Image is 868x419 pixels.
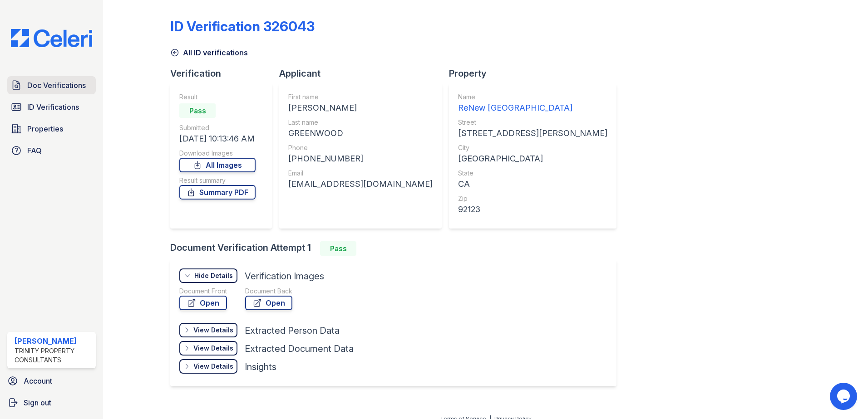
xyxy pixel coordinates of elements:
[179,93,256,102] div: Result
[458,93,607,102] div: Name
[458,118,607,127] div: Street
[449,67,624,80] div: Property
[27,145,42,156] span: FAQ
[7,76,96,94] a: Doc Verifications
[27,123,63,134] span: Properties
[288,143,433,152] div: Phone
[7,98,96,116] a: ID Verifications
[830,383,859,410] iframe: chat widget
[458,143,607,152] div: City
[24,375,52,386] span: Account
[288,93,433,102] div: First name
[179,287,227,296] div: Document Front
[24,397,51,408] span: Sign out
[193,344,233,353] div: View Details
[179,132,256,145] div: [DATE] 10:13:46 AM
[245,361,276,373] div: Insights
[245,287,292,296] div: Document Back
[7,120,96,138] a: Properties
[15,336,92,346] div: [PERSON_NAME]
[27,80,86,91] span: Doc Verifications
[170,47,248,58] a: All ID verifications
[245,270,324,283] div: Verification Images
[288,118,433,127] div: Last name
[458,152,607,165] div: [GEOGRAPHIC_DATA]
[245,296,292,310] a: Open
[458,178,607,190] div: CA
[458,203,607,216] div: 92123
[4,29,99,47] img: CE_Logo_Blue-a8612792a0a2168367f1c8372b55b34899dd931a85d93a1a3d3e32e68fde9ad4.png
[4,394,99,412] a: Sign out
[320,241,356,256] div: Pass
[458,194,607,203] div: Zip
[458,169,607,178] div: State
[4,372,99,390] a: Account
[458,102,607,114] div: ReNew [GEOGRAPHIC_DATA]
[179,123,256,132] div: Submitted
[288,127,433,140] div: GREENWOOD
[27,102,79,112] span: ID Verifications
[179,149,256,158] div: Download Images
[179,158,256,172] a: All Images
[245,342,354,355] div: Extracted Document Data
[179,103,216,118] div: Pass
[7,141,96,160] a: FAQ
[179,185,256,200] a: Summary PDF
[170,18,315,34] div: ID Verification 326043
[288,169,433,178] div: Email
[179,176,256,185] div: Result summary
[458,127,607,140] div: [STREET_ADDRESS][PERSON_NAME]
[194,271,233,280] div: Hide Details
[245,324,340,337] div: Extracted Person Data
[288,152,433,165] div: [PHONE_NUMBER]
[170,241,624,256] div: Document Verification Attempt 1
[288,102,433,114] div: [PERSON_NAME]
[15,346,92,365] div: Trinity Property Consultants
[458,93,607,114] a: Name ReNew [GEOGRAPHIC_DATA]
[193,326,233,335] div: View Details
[193,362,233,371] div: View Details
[170,67,279,80] div: Verification
[279,67,449,80] div: Applicant
[288,178,433,190] div: [EMAIL_ADDRESS][DOMAIN_NAME]
[179,296,227,310] a: Open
